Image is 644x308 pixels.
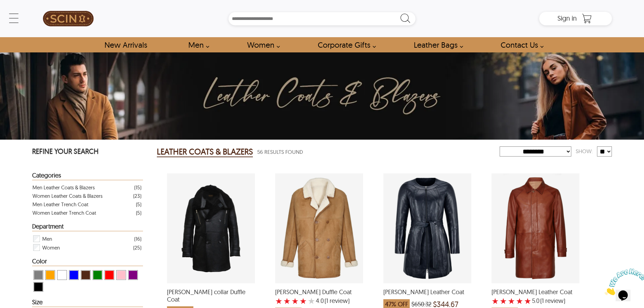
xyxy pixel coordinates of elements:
div: View One Color Leather Coats & Blazers [57,270,67,280]
a: Shop New Arrivals [97,37,154,52]
div: View Pink Leather Coats & Blazers [116,270,126,280]
label: 1 rating [492,298,499,304]
span: 56 Results Found [257,148,303,156]
a: Shop Leather Bags [406,37,467,52]
span: review [328,298,348,304]
label: 2 rating [283,298,291,304]
span: $650.32 [411,301,431,308]
div: Heading Filter Leather Coats & Blazers by Department [32,223,143,231]
div: Men Leather Trench Coat [32,200,88,209]
label: 4 rating [300,298,307,304]
div: Men Leather Coats & Blazers [32,183,95,192]
h2: LEATHER COATS & BLAZERS [157,146,253,157]
p: REFINE YOUR SEARCH [32,146,143,158]
span: ) [325,298,350,304]
div: View Black Leather Coats & Blazers [33,282,43,292]
span: Men [42,234,52,243]
label: 3 rating [291,298,299,304]
span: ) [540,298,565,304]
label: 2 rating [500,298,507,304]
div: View Green Leather Coats & Blazers [93,270,102,280]
a: Filter Women Leather Coats & Blazers [32,192,141,200]
div: ( 15 ) [134,183,141,192]
div: ( 5 ) [136,200,141,209]
label: 5.0 [532,298,540,304]
div: Filter Women Leather Coats & Blazers [32,243,141,252]
div: View Red Leather Coats & Blazers [104,270,114,280]
span: Women [42,243,60,252]
a: Shop Leather Corporate Gifts [310,37,380,52]
a: Sign in [557,16,577,22]
div: View Brown ( Brand Color ) Leather Coats & Blazers [81,270,91,280]
img: SCIN [43,3,94,34]
div: Filter Men Leather Coats & Blazers [32,234,141,243]
span: Robert Fur collar Duffle Coat [167,288,255,303]
a: Shop Women Leather Jackets [239,37,284,52]
div: ( 16 ) [134,235,141,243]
label: 5 rating [524,298,531,304]
label: 5 rating [308,298,315,304]
label: 4.0 [316,298,324,304]
a: contact-us [493,37,547,52]
span: $344.67 [433,301,458,308]
span: Brian Leather Duffle Coat [275,288,363,296]
div: ( 25 ) [133,243,141,252]
div: Heading Filter Leather Coats & Blazers by Size [32,299,143,307]
iframe: chat widget [602,266,644,298]
a: shop men's leather jackets [181,37,213,52]
span: David Long Leather Coat [492,288,579,296]
div: Women Leather Coats & Blazers [32,192,102,200]
div: Heading Filter Leather Coats & Blazers by Categories [32,172,143,180]
a: Filter Women Leather Trench Coat [32,209,141,217]
span: (1 [325,298,328,304]
div: ( 23 ) [133,192,141,200]
div: View Orange Leather Coats & Blazers [45,270,55,280]
a: SCIN [32,3,104,34]
div: ( 5 ) [136,209,141,217]
span: Sign in [557,14,577,22]
div: View Blue Leather Coats & Blazers [69,270,79,280]
div: View Purple Leather Coats & Blazers [128,270,138,280]
div: Leather Coats & Blazers 56 Results Found [157,145,500,159]
label: 4 rating [516,298,523,304]
span: review [544,298,564,304]
div: Women Leather Trench Coat [32,209,96,217]
a: Filter Men Leather Trench Coat [32,200,141,209]
div: Show: [571,145,597,157]
div: View Grey Leather Coats & Blazers [33,270,43,280]
label: 3 rating [508,298,515,304]
a: Filter Men Leather Coats & Blazers [32,183,141,192]
a: Shopping Cart [580,14,594,24]
img: Chat attention grabber [3,3,45,29]
label: 1 rating [275,298,283,304]
span: (1 [540,298,544,304]
div: Heading Filter Leather Coats & Blazers by Color [32,258,143,266]
span: Lina Long Leather Coat [383,288,471,296]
